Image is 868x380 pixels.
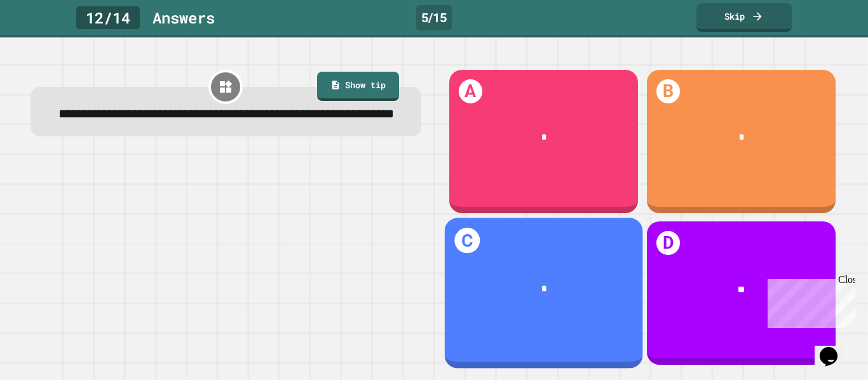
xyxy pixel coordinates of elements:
iframe: chat widget [763,274,855,328]
div: Chat with us now!Close [5,5,88,81]
h1: C [454,228,480,254]
h1: D [656,231,681,255]
iframe: chat widget [815,329,855,367]
div: 5 / 15 [416,5,452,30]
div: Answer s [153,6,215,29]
a: Show tip [317,72,398,101]
div: 12 / 14 [76,6,140,29]
a: Skip [696,3,792,32]
h1: A [459,79,483,103]
h1: B [656,79,681,103]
